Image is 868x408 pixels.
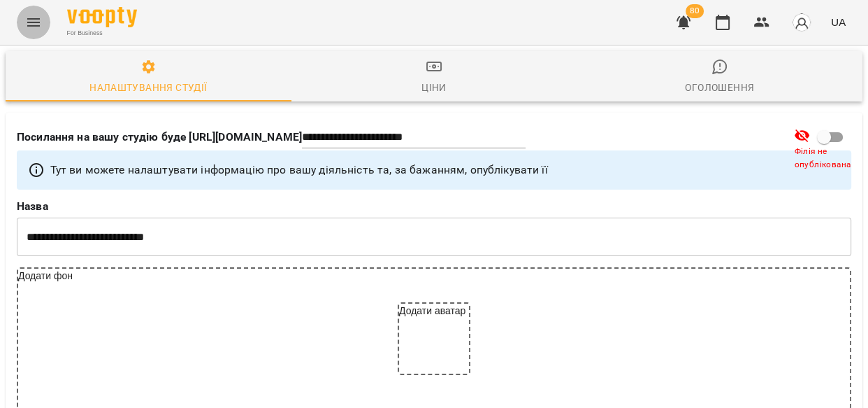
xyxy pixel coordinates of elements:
span: Філія не опублікована [794,145,864,172]
button: Menu [17,6,50,39]
div: Налаштування студії [89,79,207,96]
button: UA [825,9,851,35]
div: Ціни [421,79,447,96]
img: Voopty Logo [67,7,137,27]
label: Назва [17,201,851,212]
span: For Business [67,29,137,38]
div: Оголошення [685,79,754,96]
span: 80 [686,4,704,18]
span: UA [831,15,846,29]
p: Посилання на вашу студію буде [URL][DOMAIN_NAME] [17,129,302,146]
div: Додати аватар [399,304,469,374]
img: avatar_s.png [792,13,811,32]
p: Тут ви можете налаштувати інформацію про вашу діяльність та, за бажанням, опублікувати її [50,162,548,178]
